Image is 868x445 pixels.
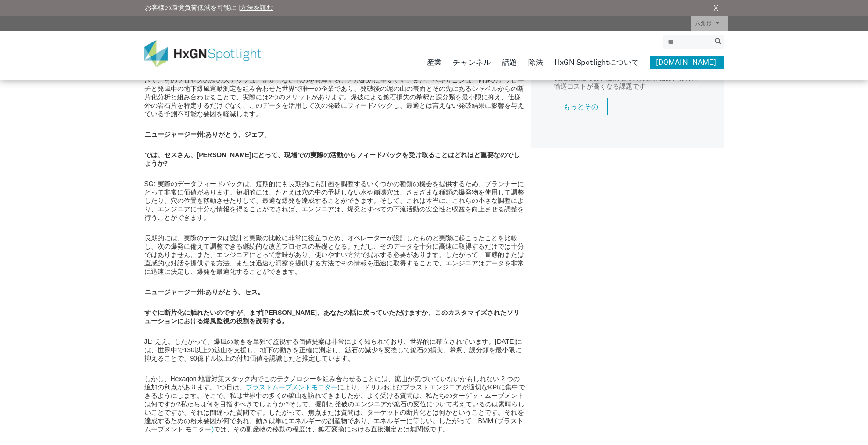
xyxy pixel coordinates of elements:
[650,56,724,69] a: [DOMAIN_NAME]
[502,56,517,69] a: 話題
[453,56,491,69] a: チャンネル
[695,21,712,27] font: 六角形
[144,151,520,167] strong: では、セスさん、[PERSON_NAME]にとって、現場での実際の活動からフィードバックを受け取ることはどれほど重要なのでしょうか?
[144,131,271,138] strong: ニュージャージー州:ありがとう、ジェフ。
[713,3,718,14] a: X
[211,425,214,433] a: )
[144,288,265,296] strong: ニュージャージー州:ありがとう、セス。
[144,337,526,362] p: JL: ええ。したがって、爆風の動きを単独で監視する価値提案は非常によく知られており、世界的に確立されています。[DATE]には、世界中で130以上の鉱山を支援し、地下の動きを正確に測定し、鉱石...
[240,4,273,11] a: 方法を読む
[691,16,728,31] a: 六角形
[554,98,608,115] a: もっとその
[427,56,442,69] a: 産業
[144,76,526,118] p: さて、そのプロセスの次のステップは、測定しないものを管理することが絶対に重要です。また、ヘキサゴンは、前述のアプローチと発風中の地下爆風運動測定を組み合わせた世界で唯一の企業であり、発破後の泥の...
[144,180,526,222] p: SG: 実際のデータフィードバックは、短期的にも長期的にも計画を調整するいくつかの種類の機会を提供するため、プランナーにとって非常に価値があります。短期的には、たとえば穴の中の予期しない水や崩壊...
[554,74,700,91] div: 長距離採掘では、遠隔地での資源採掘は、資材の輸送コストが高くなる課題です
[528,56,543,69] a: 除法
[144,375,526,433] p: しかし、Hexagon 地雷対策スタック内でこのテクノロジーを組み合わせることには、鉱山が気づいていないかもしれない 2 つの追加の利点があります。1つ目は、 により、ドリルおよびブラストエンジ...
[246,383,337,391] a: ブラストムーブメントモニター
[554,56,638,69] a: HxGN Spotlightについて
[144,40,275,67] img: HxGN Spotlight
[144,309,520,325] strong: すぐに断片化に触れたいのですが、まず[PERSON_NAME]、あなたの話に戻っていただけますか。このカスタマイズされたソリューションにおける爆風監視の役割を説明する。
[144,234,526,276] p: 長期的には、実際のデータは設計と実際の比較に非常に役立つため、オペレーターが設計したものと実際に起こったことを比較し、次の爆発に備えて調整できる継続的な改善プロセスの基礎となる。ただし、そのデー...
[145,3,273,13] span: お客様の環境負荷低減を可能に |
